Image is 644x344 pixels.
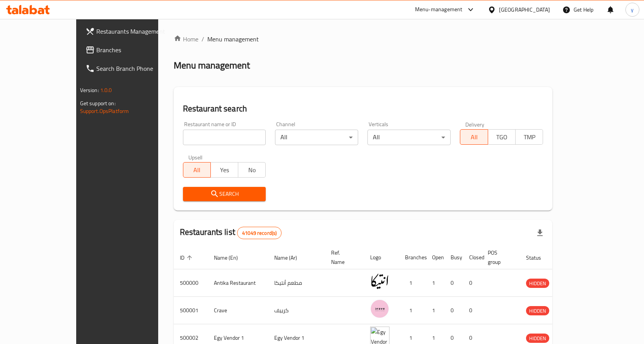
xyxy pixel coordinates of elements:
[241,164,263,176] span: No
[174,34,553,44] nav: breadcrumb
[174,269,208,297] td: 500000
[268,269,325,297] td: مطعم أنتيكا
[460,129,488,145] button: All
[268,297,325,324] td: كرييف
[275,130,358,145] div: All
[526,279,549,288] span: HIDDEN
[399,297,426,324] td: 1
[79,59,184,78] a: Search Branch Phone
[526,334,549,343] span: HIDDEN
[174,34,198,44] a: Home
[96,45,178,55] span: Branches
[526,334,549,343] div: HIDDEN
[80,106,129,116] a: Support.OpsPlatform
[202,34,204,44] li: /
[367,130,451,145] div: All
[210,162,238,178] button: Yes
[526,306,549,315] div: HIDDEN
[463,132,485,143] span: All
[180,253,195,262] span: ID
[499,5,550,14] div: [GEOGRAPHIC_DATA]
[180,226,282,239] h2: Restaurants list
[463,246,482,269] th: Closed
[415,5,463,14] div: Menu-management
[399,246,426,269] th: Branches
[183,103,543,115] h2: Restaurant search
[426,269,444,297] td: 1
[79,41,184,59] a: Branches
[208,297,268,324] td: Crave
[463,269,482,297] td: 0
[426,246,444,269] th: Open
[80,98,116,108] span: Get support on:
[399,269,426,297] td: 1
[526,253,551,262] span: Status
[188,154,203,160] label: Upsell
[465,122,485,127] label: Delivery
[370,299,389,318] img: Crave
[96,27,178,36] span: Restaurants Management
[174,297,208,324] td: 500001
[331,248,355,267] span: Ref. Name
[189,189,260,199] span: Search
[183,162,211,178] button: All
[488,129,516,145] button: TGO
[80,85,99,95] span: Version:
[444,269,463,297] td: 0
[214,253,248,262] span: Name (En)
[274,253,307,262] span: Name (Ar)
[370,272,389,291] img: Antika Restaurant
[96,64,178,73] span: Search Branch Phone
[79,22,184,41] a: Restaurants Management
[488,248,511,267] span: POS group
[444,297,463,324] td: 0
[364,246,399,269] th: Logo
[100,85,112,95] span: 1.0.0
[174,59,250,72] h2: Menu management
[207,34,259,44] span: Menu management
[531,224,549,242] div: Export file
[183,187,266,201] button: Search
[526,306,549,315] span: HIDDEN
[515,129,543,145] button: TMP
[463,297,482,324] td: 0
[183,130,266,145] input: Search for restaurant name or ID..
[214,164,235,176] span: Yes
[238,162,266,178] button: No
[186,164,208,176] span: All
[237,227,282,239] div: Total records count
[237,229,281,237] span: 41049 record(s)
[519,132,540,143] span: TMP
[426,297,444,324] td: 1
[444,246,463,269] th: Busy
[208,269,268,297] td: Antika Restaurant
[631,5,634,14] span: y
[491,132,512,143] span: TGO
